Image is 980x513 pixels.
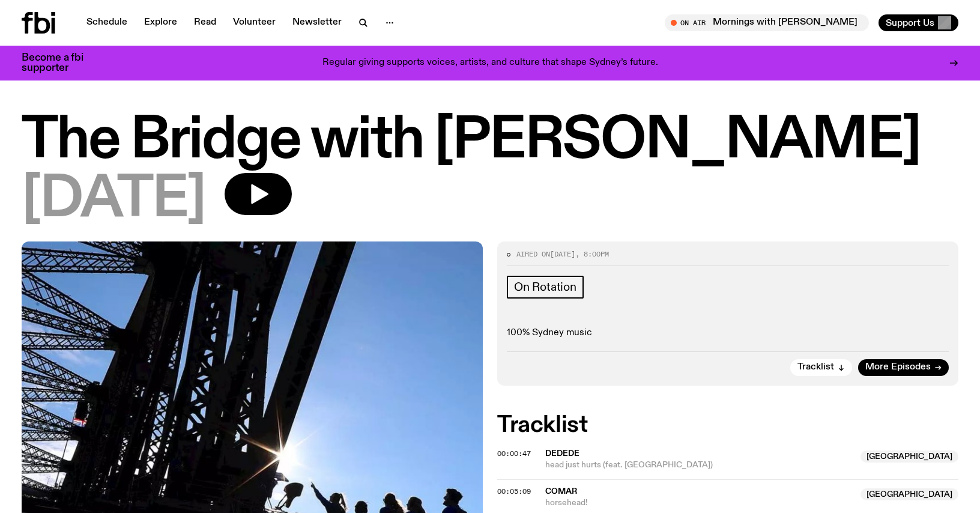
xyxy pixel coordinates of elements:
a: Schedule [79,14,135,31]
a: Explore [137,14,184,31]
button: Support Us [879,14,958,31]
span: [DATE] [22,173,205,227]
a: On Rotation [507,276,584,299]
a: More Episodes [858,359,949,376]
h1: The Bridge with [PERSON_NAME] [22,114,958,168]
span: 00:00:47 [497,449,531,458]
span: horsehead! [545,497,853,509]
p: Regular giving supports voices, artists, and culture that shape Sydney’s future. [322,58,658,68]
span: Comar [545,487,577,496]
button: On AirMornings with [PERSON_NAME] / pop like bubble gum [665,14,869,31]
button: 00:05:09 [497,488,531,495]
span: [DATE] [550,249,575,259]
span: [GEOGRAPHIC_DATA] [861,451,958,463]
h3: Become a fbi supporter [22,53,98,73]
a: Read [187,14,223,31]
a: Volunteer [226,14,283,31]
button: 00:00:47 [497,451,531,457]
p: 100% Sydney music [507,327,949,339]
button: Tracklist [790,359,852,376]
span: head just hurts (feat. [GEOGRAPHIC_DATA]) [545,460,853,471]
span: Aired on [516,249,550,259]
span: , 8:00pm [575,249,609,259]
h2: Tracklist [497,414,958,436]
span: Tracklist [797,363,834,372]
span: dedede [545,449,579,458]
span: [GEOGRAPHIC_DATA] [861,488,958,500]
span: More Episodes [865,363,931,372]
span: Support Us [886,17,934,28]
a: Newsletter [285,14,349,31]
span: On Rotation [514,281,576,294]
span: 00:05:09 [497,487,531,496]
